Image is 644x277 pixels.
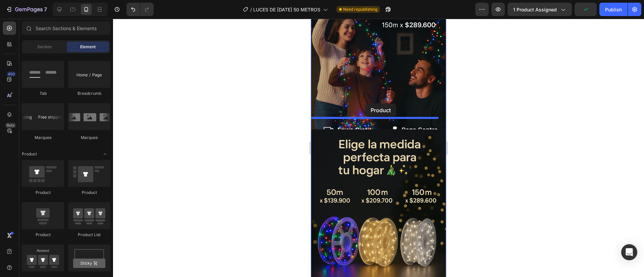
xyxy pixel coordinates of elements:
div: 450 [6,71,16,77]
iframe: Design area [311,19,446,277]
div: Product [22,232,64,238]
div: Undo/Redo [126,3,154,16]
span: Need republishing [343,6,377,12]
div: Open Intercom Messenger [621,244,637,260]
div: Tab [22,90,64,96]
p: 7 [44,5,47,13]
button: Publish [599,3,628,16]
div: Beta [5,123,16,128]
div: Product [22,190,64,196]
span: Element [80,44,96,50]
div: Breadcrumb [68,90,110,96]
div: Marquee [68,135,110,141]
span: / [250,6,252,13]
div: Product List [68,232,110,238]
span: 1 product assigned [513,6,557,13]
input: Search Sections & Elements [22,21,110,35]
div: Marquee [22,135,64,141]
span: Section [37,44,52,50]
div: Publish [605,6,622,13]
div: Product [68,190,110,196]
span: LUCES DE [DATE] 50 METROS [253,6,320,13]
button: 7 [3,3,50,16]
span: Product [22,151,37,157]
span: Toggle open [100,149,110,159]
button: 1 product assigned [507,3,572,16]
